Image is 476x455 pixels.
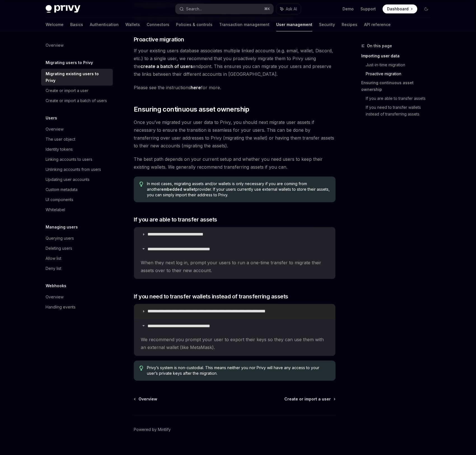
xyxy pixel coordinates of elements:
a: Querying users [41,233,113,243]
div: Create or import a user [46,87,88,94]
a: Updating user accounts [41,175,113,185]
div: Deny list [46,265,61,272]
span: Ensuring continuous asset ownership [134,105,249,114]
a: Allow list [41,253,113,263]
a: Powered by Mintlify [134,427,171,432]
a: Handling events [41,302,113,312]
a: The user object [41,134,113,144]
a: Basics [70,18,83,31]
span: Once you’ve migrated your user data to Privy, you should next migrate user assets if necessary to... [134,118,336,150]
a: Ensuring continuous asset ownership [361,78,435,94]
a: User management [276,18,312,31]
span: Privy’s system is non-custodial. This means neither you nor Privy will have any access to your us... [147,365,330,376]
a: Migrating existing users to Privy [41,69,113,86]
a: Transaction management [219,18,269,31]
a: Unlinking accounts from users [41,164,113,175]
button: Ask AI [276,4,301,14]
h5: Migrating users to Privy [46,59,93,66]
span: The best path depends on your current setup and whether you need users to keep their existing wal... [134,155,336,171]
a: here [191,85,201,91]
span: Create or import a user [284,396,331,402]
span: On this page [367,43,392,49]
a: Overview [134,396,157,402]
a: API reference [364,18,391,31]
a: Create or import a batch of users [41,96,113,106]
a: Connectors [147,18,169,31]
button: Search...⌘K [175,4,273,14]
a: Dashboard [383,4,417,13]
svg: Tip [139,366,143,371]
div: Search... [186,6,202,12]
a: Create or import a user [284,396,335,402]
a: Just-in-time migration [366,60,435,69]
span: Dashboard [387,6,409,12]
div: Allow list [46,255,61,262]
span: Please see the instructions for more. [134,84,336,91]
h5: Managing users [46,224,78,230]
div: Create or import a batch of users [46,97,107,104]
span: In most cases, migrating assets and/or wallets is only necessary if you are coming from another p... [147,181,330,198]
h5: Webhooks [46,282,66,289]
a: If you need to transfer wallets instead of transferring assets [366,103,435,119]
strong: embedded wallet [161,187,195,192]
div: Overview [46,126,64,133]
div: Overview [46,294,64,300]
div: Custom metadata [46,186,78,193]
a: Proactive migration [366,69,435,78]
a: Whitelabel [41,205,113,215]
a: Linking accounts to users [41,154,113,164]
a: Custom metadata [41,185,113,195]
span: Ask AI [286,6,297,12]
button: Toggle dark mode [422,4,431,13]
svg: Tip [139,181,143,187]
a: Identity tokens [41,144,113,154]
img: dark logo [46,5,80,13]
span: Proactive migration [134,36,184,43]
span: If your existing users database associates multiple linked accounts (e.g. email, wallet, Discord,... [134,47,336,78]
div: The user object [46,136,75,143]
span: When they next log in, prompt your users to run a one-time transfer to migrate their assets over ... [141,259,329,274]
a: Security [319,18,335,31]
a: Authentication [90,18,119,31]
div: Updating user accounts [46,176,90,183]
a: If you are able to transfer assets [366,94,435,103]
a: Deny list [41,263,113,274]
div: Overview [46,42,64,49]
h5: Users [46,115,57,121]
span: If you need to transfer wallets instead of transferring assets [134,293,288,300]
div: Migrating existing users to Privy [46,70,109,84]
span: Overview [139,396,157,402]
a: Recipes [342,18,357,31]
span: ⌘ K [264,7,270,11]
div: Querying users [46,235,74,242]
a: Overview [41,124,113,134]
a: create a batch of users [140,63,193,69]
span: If you are able to transfer assets [134,216,217,223]
span: We recommend you prompt your user to export their keys so they can use them with an external wall... [141,336,329,351]
div: Handling events [46,304,76,310]
a: Wallets [125,18,140,31]
a: Deleting users [41,243,113,253]
div: Linking accounts to users [46,156,92,163]
a: Importing user data [361,51,435,60]
div: Deleting users [46,245,72,252]
a: Overview [41,292,113,302]
a: Create or import a user [41,86,113,96]
a: Demo [343,6,354,12]
div: Whitelabel [46,206,65,213]
a: Overview [41,40,113,50]
div: UI components [46,196,73,203]
a: Welcome [46,18,64,31]
div: Identity tokens [46,146,73,153]
a: UI components [41,195,113,205]
a: Support [360,6,376,12]
a: Policies & controls [176,18,212,31]
div: Unlinking accounts from users [46,166,101,173]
